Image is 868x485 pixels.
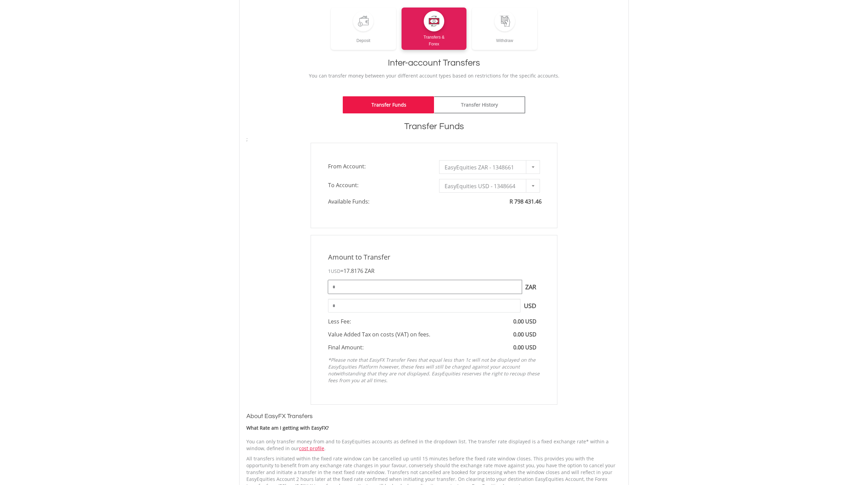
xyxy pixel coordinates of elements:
div: What Rate am I getting with EasyFX? [246,425,622,431]
div: Withdraw [472,31,537,44]
span: USD [520,299,540,313]
h3: About EasyFX Transfers [246,412,622,421]
span: USD [331,268,340,274]
a: Transfer Funds [343,96,434,113]
div: Deposit [331,31,396,44]
h1: Transfer Funds [246,120,622,133]
span: Available Funds: [323,198,434,206]
em: *Please note that EasyFX Transfer Fees that equal less than 1c will not be displayed on the EasyE... [328,357,540,384]
h1: Inter-account Transfers [246,57,622,69]
span: 0.00 USD [513,318,537,325]
span: ZAR [522,280,540,294]
span: Value Added Tax on costs (VAT) on fees. [328,331,430,338]
span: From Account: [323,160,434,172]
span: Less Fee: [328,318,351,325]
span: 0.00 USD [513,331,537,338]
span: 0.00 USD [513,344,537,351]
a: Deposit [331,8,396,50]
p: You can transfer money between your different account types based on restrictions for the specifi... [246,72,622,79]
div: Amount to Transfer [323,252,545,262]
span: = [340,267,375,275]
a: Transfer History [434,96,525,113]
a: Transfers &Forex [402,8,467,50]
a: Withdraw [472,8,537,50]
span: ZAR [365,267,375,275]
span: EasyEquities ZAR - 1348661 [445,161,524,174]
span: 17.8176 [343,267,363,275]
span: Final Amount: [328,344,364,351]
a: cost profile [299,445,324,452]
span: To Account: [323,179,434,191]
span: EasyEquities USD - 1348664 [445,179,524,193]
span: R 798 431.46 [510,198,542,205]
span: 1 [328,268,340,274]
p: You can only transfer money from and to EasyEquities accounts as defined in the dropdown list. Th... [246,438,622,452]
div: Transfers & Forex [402,31,467,47]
